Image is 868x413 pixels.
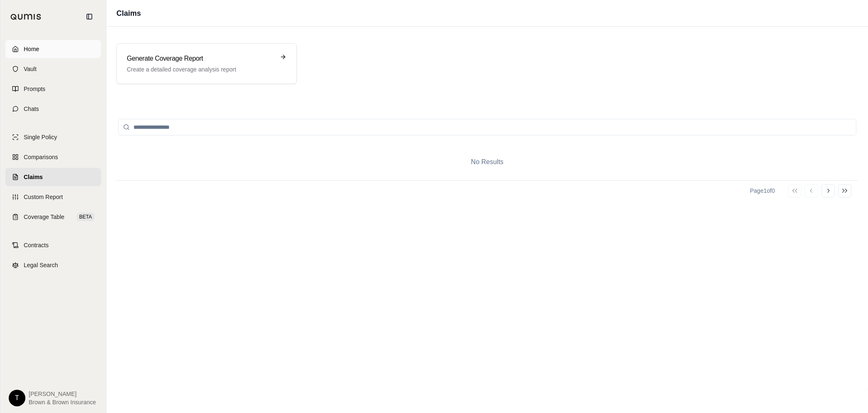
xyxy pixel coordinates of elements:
[24,261,58,269] span: Legal Search
[5,40,101,58] a: Home
[5,236,101,254] a: Contracts
[127,65,275,74] p: Create a detailed coverage analysis report
[5,80,101,98] a: Prompts
[9,390,25,406] div: T
[24,213,64,221] span: Coverage Table
[24,133,57,141] span: Single Policy
[116,7,141,19] h1: Claims
[10,14,42,20] img: Qumis Logo
[5,256,101,274] a: Legal Search
[5,188,101,206] a: Custom Report
[116,144,858,180] div: No Results
[24,85,45,93] span: Prompts
[5,60,101,78] a: Vault
[750,187,775,195] div: Page 1 of 0
[5,128,101,146] a: Single Policy
[5,168,101,186] a: Claims
[5,148,101,166] a: Comparisons
[24,153,58,161] span: Comparisons
[5,100,101,118] a: Chats
[24,105,39,113] span: Chats
[24,65,37,73] span: Vault
[24,45,39,53] span: Home
[24,173,43,181] span: Claims
[127,54,275,64] h3: Generate Coverage Report
[29,398,96,406] span: Brown & Brown Insurance
[24,241,49,249] span: Contracts
[29,390,96,398] span: [PERSON_NAME]
[77,213,94,221] span: BETA
[83,10,96,23] button: Collapse sidebar
[5,208,101,226] a: Coverage TableBETA
[24,193,63,201] span: Custom Report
